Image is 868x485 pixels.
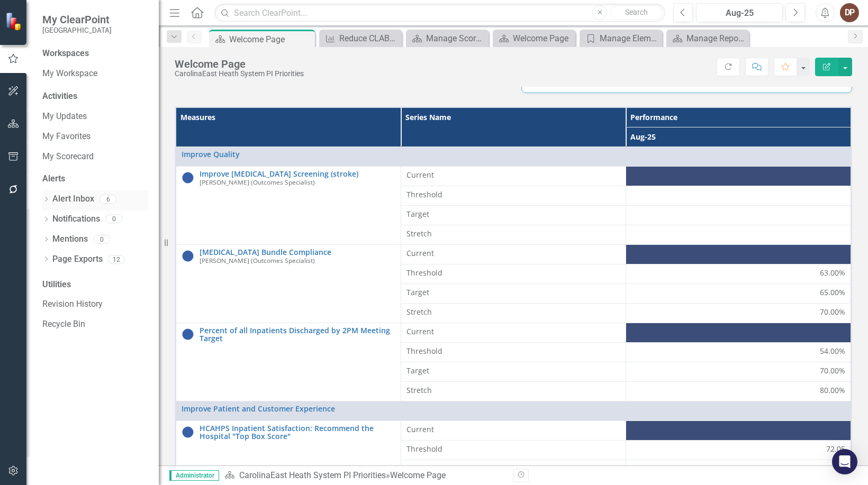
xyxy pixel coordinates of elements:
a: Manage Scorecards [409,32,486,45]
td: Double-Click to Edit [626,303,851,323]
span: Search [625,8,648,16]
div: Welcome Page [513,32,573,45]
div: Manage Reports [686,32,746,45]
div: Welcome Page [390,470,446,480]
td: Double-Click to Edit [626,420,851,440]
td: Double-Click to Edit [401,323,626,342]
img: No Information [182,426,194,438]
td: Double-Click to Edit [626,460,851,479]
td: Double-Click to Edit [401,342,626,362]
div: Welcome Page [175,58,304,70]
a: My Workspace [42,68,148,80]
span: Stretch [406,228,620,239]
div: Utilities [42,279,148,291]
div: Welcome Page [229,33,312,46]
a: Notifications [52,213,100,225]
span: 63.00% [820,268,845,278]
a: Reduce CLABSIs per 1000 patient days [322,32,399,45]
td: Double-Click to Edit [626,264,851,283]
div: 12 [108,255,125,264]
td: Double-Click to Edit [401,225,626,244]
div: Alerts [42,173,148,185]
span: Threshold [406,444,620,454]
a: My Favorites [42,131,148,143]
span: Target [406,463,620,474]
a: Percent of all Inpatients Discharged by 2PM Meeting Target [200,326,395,343]
a: HCAHPS Inpatient Satisfaction: Recommend the Hospital "Top Box Score" [200,424,395,441]
a: Manage Reports [669,32,746,45]
small: [PERSON_NAME] (Outcomes Specialist) [200,179,315,186]
td: Double-Click to Edit [626,323,851,342]
a: CarolinaEast Heath System PI Priorities [239,470,386,480]
td: Double-Click to Edit [401,186,626,205]
span: Current [406,424,620,435]
td: Double-Click to Edit [626,440,851,460]
td: Double-Click to Edit [626,283,851,303]
span: Current [406,248,620,259]
a: Welcome Page [495,32,573,45]
span: Threshold [406,346,620,356]
input: Search ClearPoint... [214,4,665,22]
td: Double-Click to Edit Right Click for Context Menu [176,166,401,244]
span: Current [406,170,620,180]
span: Target [406,209,620,219]
td: Double-Click to Edit Right Click for Context Menu [176,244,401,323]
td: Double-Click to Edit [626,205,851,225]
span: 72.05 [826,444,845,454]
img: No Information [182,171,194,184]
span: Threshold [406,189,620,200]
td: Double-Click to Edit [401,166,626,186]
div: 6 [100,195,116,204]
div: Activities [42,90,148,103]
a: Manage Elements [582,32,659,45]
td: Double-Click to Edit [401,420,626,440]
a: Improve Patient and Customer Experience [182,405,845,413]
button: DP [840,3,859,22]
img: No Information [182,328,194,341]
td: Double-Click to Edit [401,283,626,303]
td: Double-Click to Edit [401,244,626,264]
a: Mentions [52,233,88,245]
span: My ClearPoint [42,13,112,26]
button: Aug-25 [696,3,783,22]
td: Double-Click to Edit [626,166,851,186]
div: Open Intercom Messenger [832,449,857,474]
td: Double-Click to Edit [401,381,626,401]
td: Double-Click to Edit [626,342,851,362]
td: Double-Click to Edit [401,264,626,283]
small: [PERSON_NAME] (Outcomes Specialist) [200,257,315,264]
a: My Scorecard [42,151,148,163]
span: 54.00% [820,346,845,356]
a: My Updates [42,111,148,123]
span: Target [406,287,620,298]
td: Double-Click to Edit [626,225,851,244]
td: Double-Click to Edit [626,244,851,264]
img: No Information [182,250,194,262]
span: 74.08 [826,463,845,474]
td: Double-Click to Edit [626,186,851,205]
td: Double-Click to Edit [626,362,851,381]
td: Double-Click to Edit [626,381,851,401]
a: Recycle Bin [42,318,148,331]
a: Improve [MEDICAL_DATA] Screening (stroke) [200,170,395,178]
td: Double-Click to Edit Right Click for Context Menu [176,323,401,401]
td: Double-Click to Edit [401,460,626,479]
td: Double-Click to Edit [401,205,626,225]
span: 70.00% [820,365,845,376]
span: 70.00% [820,307,845,317]
a: Revision History [42,298,148,310]
a: [MEDICAL_DATA] Bundle Compliance [200,248,395,256]
td: Double-Click to Edit Right Click for Context Menu [176,401,851,420]
div: Manage Elements [600,32,659,45]
td: Double-Click to Edit Right Click for Context Menu [176,147,851,166]
span: 65.00% [820,287,845,298]
button: Search [610,5,663,20]
span: Threshold [406,268,620,278]
small: [GEOGRAPHIC_DATA] [42,26,112,34]
td: Double-Click to Edit [401,440,626,460]
td: Double-Click to Edit [401,303,626,323]
a: Page Exports [52,253,103,266]
div: Reduce CLABSIs per 1000 patient days [339,32,399,45]
td: Double-Click to Edit [401,362,626,381]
